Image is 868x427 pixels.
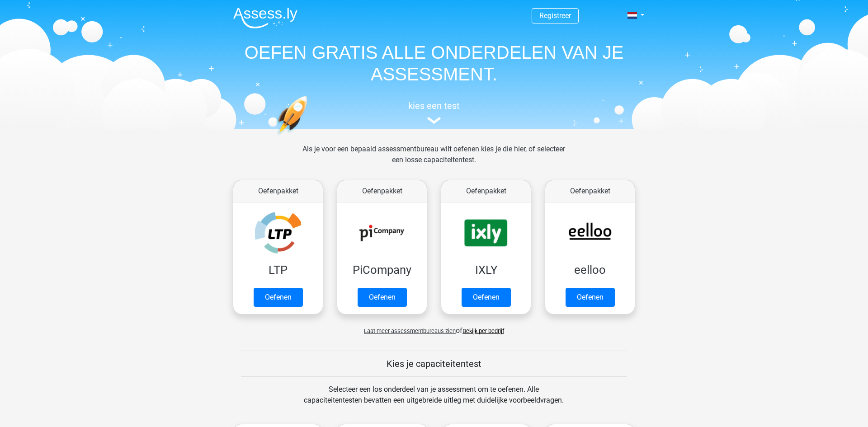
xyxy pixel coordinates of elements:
[241,358,627,369] h5: Kies je capaciteitentest
[295,144,572,176] div: Als je voor een bepaald assessmentbureau wilt oefenen kies je die hier, of selecteer een losse ca...
[427,117,441,124] img: assessment
[226,100,642,111] h5: kies een test
[462,328,504,334] a: Bekijk per bedrijf
[226,318,642,336] div: of
[539,11,571,20] a: Registreer
[295,384,572,417] div: Selecteer een los onderdeel van je assessment om te oefenen. Alle capaciteitentesten bevatten een...
[358,288,407,307] a: Oefenen
[462,288,511,307] a: Oefenen
[226,100,642,124] a: kies een test
[233,7,297,28] img: Assessly
[226,42,642,85] h1: OEFEN GRATIS ALLE ONDERDELEN VAN JE ASSESSMENT.
[364,328,456,334] span: Laat meer assessmentbureaus zien
[276,96,342,178] img: oefenen
[254,288,303,307] a: Oefenen
[566,288,615,307] a: Oefenen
